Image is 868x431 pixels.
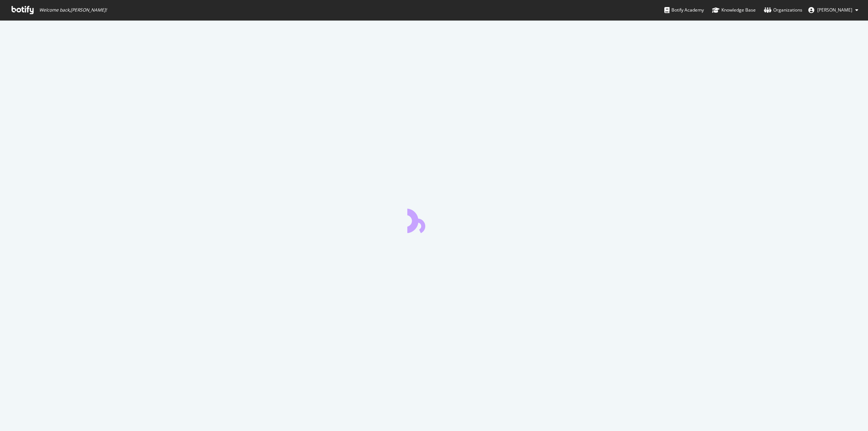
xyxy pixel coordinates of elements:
span: Kianna Vazquez [817,7,852,13]
div: Botify Academy [664,6,704,14]
button: [PERSON_NAME] [802,4,864,16]
div: Knowledge Base [712,6,756,14]
div: animation [407,206,461,233]
span: Welcome back, [PERSON_NAME] ! [39,7,107,13]
div: Organizations [764,6,802,14]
